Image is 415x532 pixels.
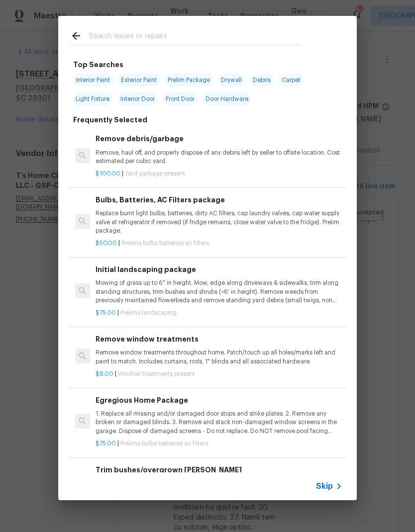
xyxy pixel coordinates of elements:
input: Search issues or repairs [89,30,300,45]
span: Skip [316,481,333,491]
span: Carpet [279,73,304,87]
p: | [96,440,342,448]
p: Remove window treatments throughout home. Patch/touch up all holes/marks left and paint to match.... [96,349,342,365]
p: Replace burnt light bulbs, batteries, dirty AC filters, cap laundry valves, cap water supply valv... [96,209,342,235]
span: $50.00 [96,240,117,246]
p: Remove, haul off, and properly dispose of any debris left by seller to offsite location. Cost est... [96,149,342,166]
p: Mowing of grass up to 6" in height. Mow, edge along driveways & sidewalks, trim along standing st... [96,279,342,304]
h6: Frequently Selected [73,114,147,125]
p: | [96,170,342,178]
h6: Remove debris/garbage [96,133,342,144]
span: Exterior Paint [118,73,160,87]
h6: Top Searches [73,59,123,70]
span: Prelims bulbs batteries ac filters [121,240,209,246]
span: $75.00 [96,441,116,446]
span: Interior Door [117,92,158,106]
span: Prelims bulbs batteries ac filters [120,441,208,446]
span: Front Door [163,92,198,106]
span: Window treatments present [118,371,195,377]
span: Debris [250,73,274,87]
p: | [96,239,342,248]
span: $75.00 [96,310,116,316]
h6: Remove window treatments [96,334,342,345]
span: Door Hardware [203,92,251,106]
p: 1. Replace all missing and/or damaged door stops and strike plates. 2. Remove any broken or damag... [96,410,342,435]
span: Prelims landscaping [120,310,177,316]
span: Interior Paint [73,73,113,87]
span: $8.00 [96,371,113,377]
p: | [96,309,342,317]
span: Yard garbage present [125,171,185,177]
span: Drywall [218,73,245,87]
h6: Egregious Home Package [96,395,342,406]
span: Light Fixture [73,92,112,106]
h6: Trim bushes/overgrown [PERSON_NAME] [96,464,342,475]
p: | [96,370,342,378]
h6: Bulbs, Batteries, AC Filters package [96,194,342,205]
span: Prelim Package [165,73,213,87]
h6: Initial landscaping package [96,264,342,275]
span: $100.00 [96,171,120,177]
